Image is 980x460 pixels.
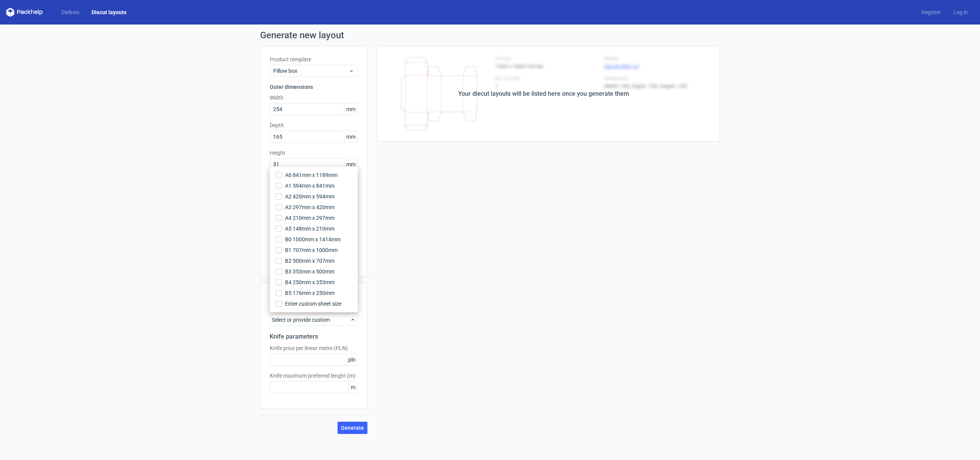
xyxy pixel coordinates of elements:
span: A3 297mm x 420mm [285,203,334,211]
span: B3 353mm x 500mm [285,268,334,275]
span: B1 707mm x 1000mm [285,246,338,254]
span: mm [344,131,357,142]
span: Pillow box [273,67,349,75]
div: Select or provide custom [270,314,358,326]
span: A1 594mm x 841mm [285,182,334,190]
span: A4 210mm x 297mm [285,214,334,222]
label: Knife maximum preferred lenght (m) [270,372,358,380]
span: B4 250mm x 353mm [285,278,334,286]
span: B2 500mm x 707mm [285,257,334,265]
span: mm [344,159,357,170]
label: Depth [270,121,358,129]
span: B5 176mm x 250mm [285,289,334,297]
button: Generate [338,422,367,434]
label: Knife price per linear metre (PLN) [270,344,358,352]
span: A5 148mm x 210mm [285,225,334,232]
a: Log in [947,8,974,16]
div: Your diecut layouts will be listed here once you generate them [458,89,629,98]
h2: Knife parameters [270,332,358,341]
span: B0 1000mm x 1414mm [285,236,341,243]
span: m [349,381,357,393]
span: A0 841mm x 1189mm [285,171,338,179]
label: Width [270,94,358,101]
span: Enter custom sheet size [285,300,341,308]
h3: Outer dimensions [270,83,358,91]
label: Product template [270,56,358,63]
a: Dielines [55,8,85,16]
span: pln [346,354,357,365]
a: Diecut layouts [85,8,133,16]
h1: Generate new layout [260,31,720,40]
label: Height [270,149,358,157]
span: mm [344,103,357,115]
span: A2 420mm x 594mm [285,193,334,200]
span: Generate [341,425,364,431]
a: Register [915,8,947,16]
